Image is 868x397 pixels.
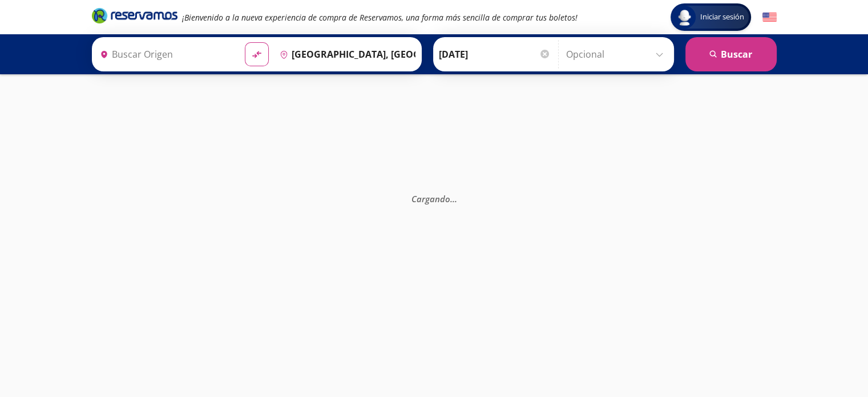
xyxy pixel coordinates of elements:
input: Elegir Fecha [439,40,551,69]
a: Brand Logo [92,7,177,27]
button: Buscar [685,37,777,71]
input: Buscar Destino [275,40,415,69]
em: ¡Bienvenido a la nueva experiencia de compra de Reservamos, una forma más sencilla de comprar tus... [182,12,578,23]
input: Opcional [566,40,668,69]
span: Iniciar sesión [696,11,749,23]
span: . [452,193,454,204]
button: English [762,10,777,25]
span: . [450,193,452,204]
input: Buscar Origen [95,40,236,69]
span: . [454,193,457,204]
i: Brand Logo [92,7,177,24]
em: Cargando [411,193,457,204]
